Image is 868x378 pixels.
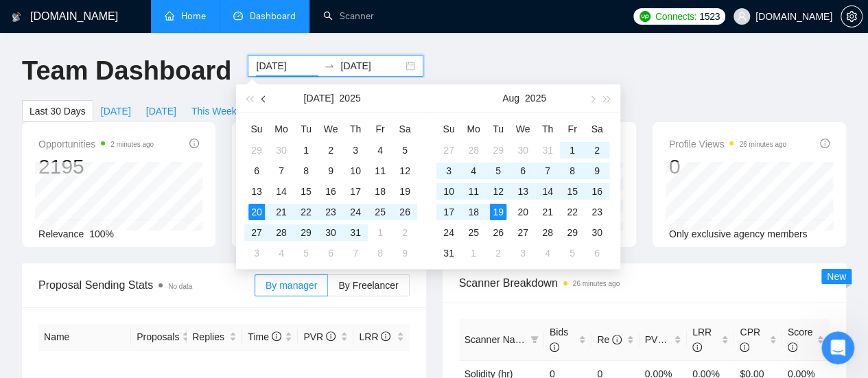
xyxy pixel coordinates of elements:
[739,141,786,148] time: 26 minutes ago
[392,222,417,243] td: 2025-08-02
[187,324,242,351] th: Replies
[294,222,318,243] td: 2025-07-29
[612,335,622,344] span: info-circle
[441,142,457,158] div: 27
[368,161,392,181] td: 2025-07-11
[564,245,580,261] div: 5
[372,224,388,241] div: 1
[294,202,318,222] td: 2025-07-22
[597,334,622,345] span: Re
[184,100,244,122] button: This Week
[486,140,511,161] td: 2025-07-29
[318,222,343,243] td: 2025-07-30
[841,5,863,27] button: setting
[372,142,388,158] div: 4
[244,181,269,202] td: 2025-07-13
[347,224,364,241] div: 31
[273,163,290,179] div: 7
[511,202,535,222] td: 2025-08-20
[397,183,413,200] div: 19
[392,140,417,161] td: 2025-07-05
[298,245,314,261] div: 5
[530,335,539,344] span: filter
[368,243,392,263] td: 2025-08-08
[343,161,368,181] td: 2025-07-10
[560,202,585,222] td: 2025-08-22
[244,118,269,140] th: Su
[397,245,413,261] div: 9
[38,228,84,239] span: Relevance
[490,224,506,241] div: 26
[737,12,747,21] span: user
[461,202,486,222] td: 2025-08-18
[298,163,314,179] div: 8
[788,342,797,352] span: info-circle
[441,183,457,200] div: 10
[502,84,519,112] button: Aug
[343,243,368,263] td: 2025-08-07
[535,140,560,161] td: 2025-07-31
[347,142,364,158] div: 3
[343,222,368,243] td: 2025-07-31
[347,163,364,179] div: 10
[318,243,343,263] td: 2025-08-06
[89,228,114,239] span: 100%
[131,324,187,351] th: Proposals
[248,245,265,261] div: 3
[318,202,343,222] td: 2025-07-23
[343,118,368,140] th: Th
[740,342,749,352] span: info-circle
[511,161,535,181] td: 2025-08-06
[589,224,605,241] div: 30
[318,118,343,140] th: We
[110,141,154,148] time: 2 minutes ago
[486,161,511,181] td: 2025-08-05
[322,142,339,158] div: 2
[250,10,296,22] span: Dashboard
[645,334,677,345] span: PVR
[669,228,808,239] span: Only exclusive agency members
[359,331,390,342] span: LRR
[248,204,265,220] div: 20
[322,224,339,241] div: 30
[461,243,486,263] td: 2025-09-01
[486,243,511,263] td: 2025-09-02
[343,202,368,222] td: 2025-07-24
[436,161,461,181] td: 2025-08-03
[436,243,461,263] td: 2025-08-31
[269,222,294,243] td: 2025-07-28
[535,202,560,222] td: 2025-08-21
[340,58,403,73] input: End date
[397,224,413,241] div: 2
[397,204,413,220] div: 26
[12,6,21,28] img: logo
[461,140,486,161] td: 2025-07-28
[269,181,294,202] td: 2025-07-14
[515,245,531,261] div: 3
[560,222,585,243] td: 2025-08-29
[273,224,290,241] div: 28
[269,118,294,140] th: Mo
[539,163,556,179] div: 7
[266,280,317,291] span: By manager
[372,163,388,179] div: 11
[436,222,461,243] td: 2025-08-24
[381,331,390,341] span: info-circle
[326,331,336,341] span: info-circle
[511,243,535,263] td: 2025-09-03
[550,342,559,352] span: info-circle
[560,181,585,202] td: 2025-08-15
[692,342,702,352] span: info-circle
[511,181,535,202] td: 2025-08-13
[294,181,318,202] td: 2025-07-15
[9,5,35,32] button: go back
[322,204,339,220] div: 23
[564,183,580,200] div: 15
[397,163,413,179] div: 12
[589,142,605,158] div: 2
[740,327,760,353] span: CPR
[372,245,388,261] div: 8
[38,276,255,294] span: Proposal Sending Stats
[564,204,580,220] div: 22
[560,161,585,181] td: 2025-08-08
